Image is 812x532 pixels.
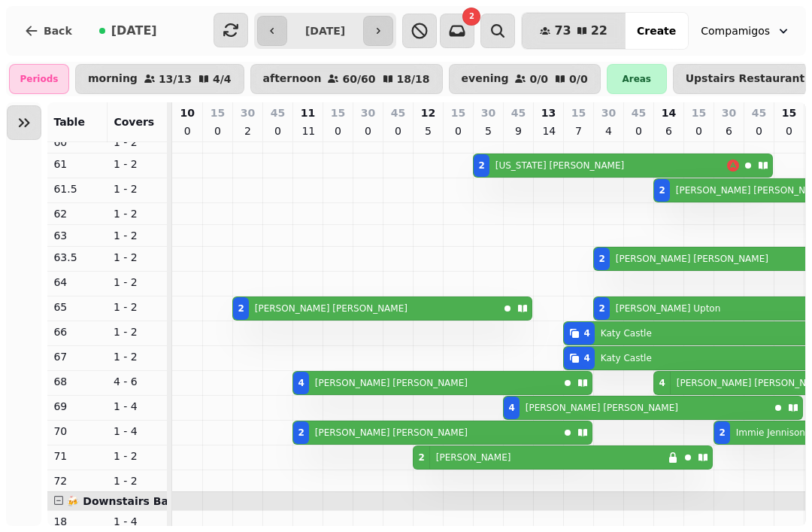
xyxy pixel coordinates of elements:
[511,105,526,120] p: 45
[616,253,768,265] p: [PERSON_NAME] [PERSON_NAME]
[114,228,162,243] p: 1 - 2
[723,123,735,138] p: 6
[53,275,101,290] p: 64
[512,123,524,138] p: 9
[7,105,41,140] button: Expand sidebar
[114,116,154,128] span: Covers
[315,377,468,389] p: [PERSON_NAME] [PERSON_NAME]
[449,64,601,94] button: evening0/00/0
[238,302,244,315] div: 2
[271,123,283,138] p: 0
[301,123,314,138] p: 11
[114,206,162,221] p: 1 - 2
[211,105,225,120] p: 15
[421,105,435,120] p: 12
[598,253,604,265] div: 2
[53,324,101,339] p: 66
[782,105,796,120] p: 15
[114,157,162,172] p: 1 - 2
[591,25,607,37] span: 22
[662,105,676,120] p: 14
[462,73,509,85] p: evening
[692,105,706,120] p: 15
[53,206,101,221] p: 62
[701,23,770,38] span: Compamigos
[66,495,205,507] span: 🍻 Downstairs Bar Area
[478,160,484,172] div: 2
[53,116,85,128] span: Table
[342,74,375,84] p: 60 / 60
[332,123,344,138] p: 0
[662,123,674,138] p: 6
[9,64,69,94] div: Periods
[315,427,468,439] p: [PERSON_NAME] [PERSON_NAME]
[362,123,374,138] p: 0
[753,123,765,138] p: 0
[422,123,434,138] p: 5
[250,64,443,94] button: afternoon60/6018/18
[114,473,162,488] p: 1 - 2
[601,352,652,364] p: Katy Castle
[53,374,101,389] p: 68
[301,105,315,120] p: 11
[632,105,646,120] p: 45
[53,473,101,488] p: 72
[44,26,72,36] span: Back
[418,451,424,464] div: 2
[601,327,652,339] p: Katy Castle
[495,160,624,172] p: [US_STATE] [PERSON_NAME]
[53,349,101,364] p: 67
[53,250,101,265] p: 63.5
[361,105,375,120] p: 30
[114,250,162,265] p: 1 - 2
[692,17,800,44] button: Compamigos
[482,123,494,138] p: 5
[114,374,162,389] p: 4 - 6
[625,13,688,49] button: Create
[601,105,616,120] p: 30
[114,135,162,150] p: 1 - 2
[529,74,548,84] p: 0 / 0
[114,399,162,414] p: 1 - 4
[114,299,162,315] p: 1 - 2
[53,228,101,243] p: 63
[53,181,101,196] p: 61.5
[659,377,665,389] div: 4
[508,402,514,414] div: 4
[452,123,464,138] p: 0
[572,123,584,138] p: 7
[53,299,101,315] p: 65
[87,13,169,49] button: [DATE]
[783,123,795,138] p: 0
[637,26,676,36] span: Create
[111,25,157,37] span: [DATE]
[719,427,725,439] div: 2
[522,13,626,49] button: 7322
[159,74,192,84] p: 13 / 13
[114,349,162,364] p: 1 - 2
[114,275,162,290] p: 1 - 2
[526,402,678,414] p: [PERSON_NAME] [PERSON_NAME]
[181,123,193,138] p: 0
[114,514,162,529] p: 1 - 4
[241,105,255,120] p: 30
[75,64,244,94] button: morning13/134/4
[114,424,162,439] p: 1 - 4
[211,123,223,138] p: 0
[392,123,404,138] p: 0
[53,424,101,439] p: 70
[88,73,138,85] p: morning
[692,123,704,138] p: 0
[583,352,589,364] div: 4
[53,448,101,464] p: 71
[602,123,614,138] p: 4
[632,123,644,138] p: 0
[114,181,162,196] p: 1 - 2
[752,105,766,120] p: 45
[114,324,162,339] p: 1 - 2
[451,105,465,120] p: 15
[255,302,408,315] p: [PERSON_NAME] [PERSON_NAME]
[53,135,101,150] p: 60
[569,74,588,84] p: 0 / 0
[481,105,495,120] p: 30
